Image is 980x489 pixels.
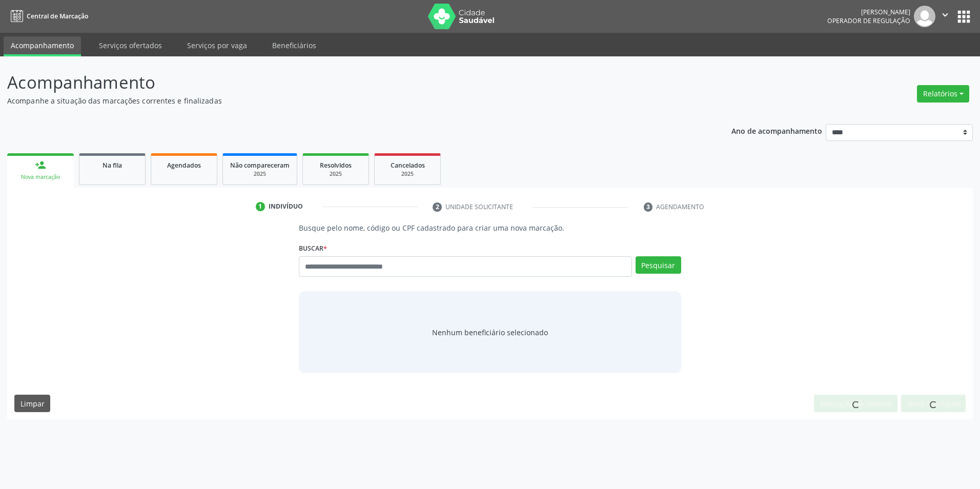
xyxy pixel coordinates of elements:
div: Nova marcação [14,173,67,181]
a: Acompanhamento [4,36,81,56]
button: apps [955,8,973,26]
button: Limpar [14,395,50,412]
button:  [935,6,955,27]
div: person_add [35,159,46,171]
div: 2025 [310,170,361,178]
span: Agendados [167,161,201,170]
div: 2025 [230,170,290,178]
div: Indivíduo [269,202,303,211]
span: Central de Marcação [27,12,88,21]
button: Relatórios [917,85,969,103]
a: Beneficiários [265,36,323,54]
span: Resolvidos [320,161,352,170]
span: Não compareceram [230,161,290,170]
span: Nenhum beneficiário selecionado [432,327,548,338]
a: Serviços ofertados [92,36,169,54]
span: Na fila [103,161,122,170]
p: Acompanhe a situação das marcações correntes e finalizadas [7,95,683,106]
button: Pesquisar [636,256,681,274]
p: Ano de acompanhamento [731,124,822,137]
label: Buscar [299,240,327,256]
a: Central de Marcação [7,8,88,25]
div: 2025 [382,170,433,178]
span: Operador de regulação [827,16,910,25]
img: img [914,6,935,27]
p: Acompanhamento [7,70,683,95]
p: Busque pelo nome, código ou CPF cadastrado para criar uma nova marcação. [299,222,681,233]
div: [PERSON_NAME] [827,8,910,16]
a: Serviços por vaga [180,36,254,54]
div: 1 [256,202,265,211]
span: Cancelados [391,161,425,170]
i:  [940,9,951,21]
